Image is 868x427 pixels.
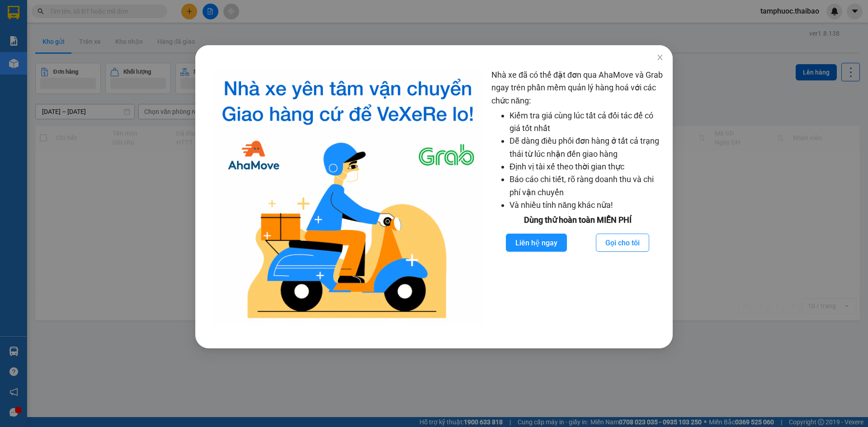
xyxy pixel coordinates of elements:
[656,54,664,61] span: close
[506,234,567,252] button: Liên hệ ngay
[596,234,649,252] button: Gọi cho tôi
[509,160,664,173] li: Định vị tài xế theo thời gian thực
[605,237,640,249] span: Gọi cho tôi
[212,69,484,326] img: logo
[509,199,664,211] li: Và nhiều tính năng khác nữa!
[491,69,664,326] div: Nhà xe đã có thể đặt đơn qua AhaMove và Grab ngay trên phần mềm quản lý hàng hoá với các chức năng:
[509,173,664,199] li: Báo cáo chi tiết, rõ ràng doanh thu và chi phí vận chuyển
[509,135,664,160] li: Dễ dàng điều phối đơn hàng ở tất cả trạng thái từ lúc nhận đến giao hàng
[509,109,664,135] li: Kiểm tra giá cùng lúc tất cả đối tác để có giá tốt nhất
[491,214,664,226] div: Dùng thử hoàn toàn MIỄN PHÍ
[515,237,557,249] span: Liên hệ ngay
[647,45,673,70] button: Close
